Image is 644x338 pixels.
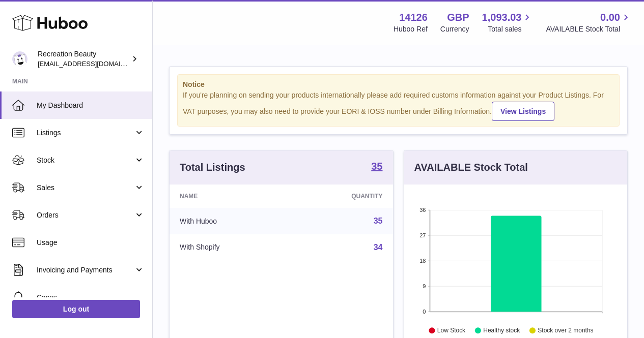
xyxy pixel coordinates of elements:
[447,11,469,24] strong: GBP
[170,208,290,234] td: With Huboo
[419,258,426,264] text: 18
[170,185,290,208] th: Name
[600,11,620,24] span: 0.00
[423,309,426,315] text: 0
[546,24,632,34] span: AVAILABLE Stock Total
[546,11,632,34] a: 0.00 AVAILABLE Stock Total
[423,283,426,289] text: 9
[414,161,528,174] h3: AVAILABLE Stock Total
[37,128,134,138] span: Listings
[482,11,522,24] span: 1,093.03
[290,185,393,208] th: Quantity
[183,80,614,89] strong: Notice
[183,90,614,121] div: If you're planning on sending your products internationally please add required customs informati...
[483,327,520,334] text: Healthy stock
[437,327,465,334] text: Low Stock
[37,156,134,165] span: Stock
[374,217,383,225] a: 35
[12,51,27,67] img: production@recreationbeauty.com
[419,232,426,238] text: 27
[492,102,554,121] a: View Listings
[37,210,134,220] span: Orders
[440,24,469,34] div: Currency
[38,49,129,69] div: Recreation Beauty
[37,293,145,302] span: Cases
[37,101,145,110] span: My Dashboard
[371,161,382,173] a: 35
[419,207,426,213] text: 36
[12,300,140,318] a: Log out
[37,265,134,275] span: Invoicing and Payments
[399,11,428,24] strong: 14126
[374,243,383,252] a: 34
[180,161,245,174] h3: Total Listings
[488,24,533,34] span: Total sales
[482,11,534,34] a: 1,093.03 Total sales
[37,183,134,193] span: Sales
[170,234,290,261] td: With Shopify
[37,238,145,248] span: Usage
[371,161,382,171] strong: 35
[38,59,150,68] span: [EMAIL_ADDRESS][DOMAIN_NAME]
[538,327,593,334] text: Stock over 2 months
[394,24,428,34] div: Huboo Ref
